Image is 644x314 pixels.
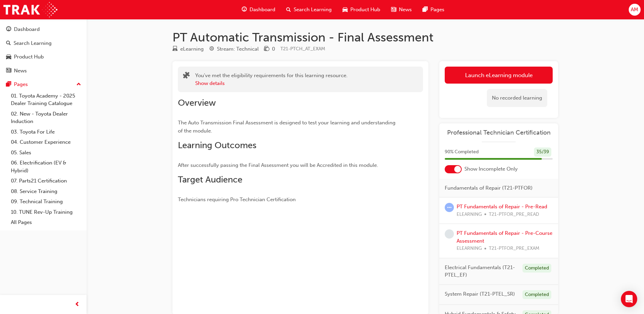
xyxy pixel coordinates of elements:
a: guage-iconDashboard [236,3,281,17]
a: 04. Customer Experience [8,137,84,147]
span: ELEARNING [457,211,482,219]
div: Stream: Technical [217,45,259,53]
div: Completed [522,290,551,299]
div: Price [264,45,275,53]
button: AM [629,4,641,16]
button: Pages [3,78,84,91]
span: Pages [430,6,444,14]
span: news-icon [6,68,11,74]
span: news-icon [391,5,396,14]
span: News [399,6,412,14]
span: Overview [178,98,216,108]
span: search-icon [6,40,11,47]
span: AM [631,6,638,14]
span: After successfully passing the Final Assessment you will be Accredited in this module. [178,162,378,168]
a: 10. TUNE Rev-Up Training [8,207,84,217]
span: Dashboard [250,6,275,14]
a: 01. Toyota Academy - 2025 Dealer Training Catalogue [8,91,84,109]
span: pages-icon [423,5,428,14]
span: T21-PTFOR_PRE_EXAM [489,245,539,252]
a: 05. Sales [8,147,84,158]
a: 07. Parts21 Certification [8,176,84,186]
a: PT Fundamentals of Repair - Pre-Course Assessment [457,230,552,244]
a: car-iconProduct Hub [337,3,386,17]
span: target-icon [209,46,214,52]
a: search-iconSearch Learning [281,3,337,17]
a: 08. Service Training [8,186,84,197]
a: Product Hub [3,51,84,63]
div: 35 / 39 [534,147,551,157]
div: 0 [272,45,275,53]
span: Technicians requiring Pro Technician Certification [178,196,296,203]
div: eLearning [180,45,204,53]
a: 06. Electrification (EV & Hybrid) [8,158,84,176]
button: Show details [195,80,225,87]
span: Learning Outcomes [178,140,256,151]
span: Product Hub [350,6,380,14]
span: Target Audience [178,174,242,185]
button: DashboardSearch LearningProduct HubNews [3,22,84,78]
a: News [3,65,84,77]
span: money-icon [264,46,269,52]
div: Type [172,45,204,53]
a: Professional Technician Certification [445,129,553,137]
div: Search Learning [14,39,52,47]
a: All Pages [8,217,84,228]
span: puzzle-icon [183,72,190,80]
span: up-icon [76,80,81,89]
div: Dashboard [14,25,40,33]
span: ELEARNING [457,245,482,252]
span: prev-icon [75,300,80,309]
h1: PT Automatic Transmission - Final Assessment [172,30,558,45]
span: T21-PTFOR_PRE_READ [489,211,539,219]
span: car-icon [343,5,348,14]
a: 09. Technical Training [8,196,84,207]
span: The Auto Transmission Final Assessment is designed to test your learning and understanding of the... [178,120,397,134]
div: Completed [522,264,551,273]
a: 02. New - Toyota Dealer Induction [8,109,84,127]
div: News [14,67,27,75]
span: pages-icon [6,82,11,88]
span: Electrical Fundamentals (T21-PTEL_EF) [445,264,517,279]
a: 03. Toyota For Life [8,127,84,137]
span: System Repair (T21-PTEL_SR) [445,290,515,298]
span: guage-icon [242,5,247,14]
img: Trak [3,2,57,17]
span: guage-icon [6,27,11,33]
a: Search Learning [3,37,84,50]
span: learningResourceType_ELEARNING-icon [172,46,178,52]
div: Stream [209,45,259,53]
a: Launch eLearning module [445,67,553,84]
div: Pages [14,81,28,88]
span: search-icon [286,5,291,14]
span: Search Learning [294,6,332,14]
a: pages-iconPages [417,3,450,17]
span: Show Incomplete Only [464,165,518,173]
a: PT Fundamentals of Repair - Pre-Read [457,204,547,210]
div: You've met the eligibility requirements for this learning resource. [195,72,348,87]
div: Open Intercom Messenger [621,291,637,307]
span: learningRecordVerb_ATTEMPT-icon [445,203,454,212]
a: Dashboard [3,23,84,36]
span: Learning resource code [280,46,325,52]
span: learningRecordVerb_NONE-icon [445,229,454,239]
div: No recorded learning [487,89,547,107]
a: news-iconNews [386,3,417,17]
span: car-icon [6,54,11,60]
span: 90 % Completed [445,148,479,156]
span: Fundamentals of Repair (T21-PTFOR) [445,184,533,192]
div: Product Hub [14,53,44,61]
